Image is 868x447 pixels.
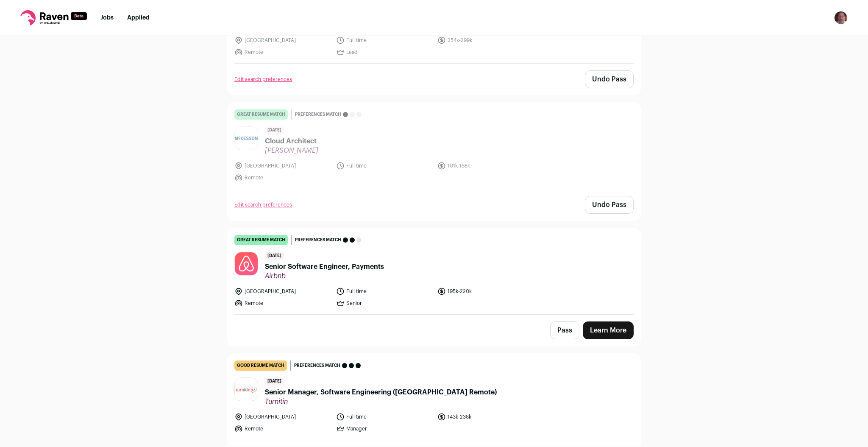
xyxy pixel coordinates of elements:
div: good resume match [234,360,287,371]
span: [DATE] [265,377,284,386]
span: [DATE] [265,126,284,134]
li: Remote [234,299,331,307]
button: Open dropdown [834,11,848,25]
li: Full time [336,162,433,170]
a: good resume match Preferences match [DATE] Senior Manager, Software Engineering ([GEOGRAPHIC_DATA... [228,354,640,440]
span: Senior Manager, Software Engineering ([GEOGRAPHIC_DATA] Remote) [265,387,497,397]
li: Manager [336,425,433,433]
a: great resume match Preferences match [DATE] Senior Software Engineer, Payments Airbnb [GEOGRAPHIC... [228,228,640,314]
li: 101k-168k [437,162,534,170]
li: Full time [336,287,433,296]
div: great resume match [234,235,288,245]
li: 254k-299k [437,36,534,45]
a: Edit search preferences [234,76,292,83]
span: Preferences match [295,236,341,244]
li: Remote [234,425,331,433]
li: Full time [336,36,433,45]
li: [GEOGRAPHIC_DATA] [234,287,331,296]
button: Undo Pass [585,70,634,88]
li: [GEOGRAPHIC_DATA] [234,36,331,45]
button: Pass [550,321,579,339]
a: great resume match Preferences match [DATE] Cloud Architect [PERSON_NAME] [GEOGRAPHIC_DATA] Full ... [228,103,640,189]
li: Lead [336,48,433,56]
li: Remote [234,173,331,182]
span: Preferences match [294,361,340,370]
button: Undo Pass [585,196,634,214]
img: 5d1d56d3e1228a1b4c4fbdcc01acaef5c8a39385d1502fe991954f308f236b90.jpg [235,385,258,394]
span: [PERSON_NAME] [265,146,318,155]
img: 14410719-medium_jpg [834,11,848,25]
span: Senior Software Engineer, Payments [265,262,384,272]
li: [GEOGRAPHIC_DATA] [234,162,331,170]
li: Full time [336,413,433,421]
span: Airbnb [265,272,384,280]
li: Senior [336,299,433,307]
span: [DATE] [265,252,284,260]
a: Edit search preferences [234,201,292,208]
li: [GEOGRAPHIC_DATA] [234,413,331,421]
li: Remote [234,48,331,56]
a: Jobs [100,15,114,21]
span: Preferences match [295,110,341,119]
li: 143k-238k [437,413,534,421]
li: 195k-220k [437,287,534,296]
div: great resume match [234,109,288,120]
img: ca89ed1ca101e99b5a8f3d5ad407f017fc4c6bd18a20fb90cafad476df440d6c.jpg [235,137,258,140]
img: 7ce577d4c60d86e6b0596865b4382bfa94f83f1f30dc48cf96374cf203c6e0db.jpg [235,252,258,275]
span: Turnitin [265,397,497,406]
a: Learn More [583,321,634,339]
span: Cloud Architect [265,136,318,146]
a: Applied [127,15,150,21]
